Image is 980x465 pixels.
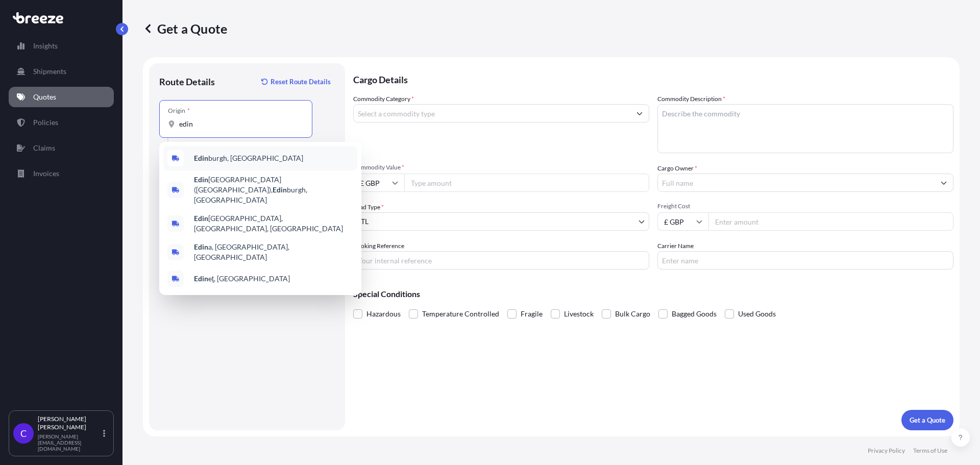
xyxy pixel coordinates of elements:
[38,415,101,431] p: [PERSON_NAME] [PERSON_NAME]
[273,185,287,194] b: Edin
[33,168,59,179] p: Invoices
[271,77,331,87] p: Reset Route Details
[353,63,953,94] p: Cargo Details
[179,119,300,129] input: Origin
[366,306,401,322] span: Hazardous
[354,104,630,123] input: Select a commodity type
[708,212,953,231] input: Enter amount
[194,175,353,205] span: [GEOGRAPHIC_DATA] ([GEOGRAPHIC_DATA]), burgh, [GEOGRAPHIC_DATA]
[422,306,499,322] span: Temperature Controlled
[353,94,414,104] label: Commodity Category
[910,415,945,425] p: Get a Quote
[404,174,649,192] input: Type amount
[194,154,208,162] b: Edin
[353,290,953,298] p: Special Conditions
[521,306,543,322] span: Fragile
[33,41,58,51] p: Insights
[194,242,353,262] span: a, [GEOGRAPHIC_DATA], [GEOGRAPHIC_DATA]
[657,94,725,104] label: Commodity Description
[194,175,208,184] b: Edin
[159,76,215,88] p: Route Details
[353,163,649,172] span: Commodity Value
[143,20,227,37] p: Get a Quote
[168,107,190,115] div: Origin
[615,306,650,322] span: Bulk Cargo
[194,213,353,234] span: [GEOGRAPHIC_DATA], [GEOGRAPHIC_DATA], [GEOGRAPHIC_DATA]
[194,153,303,163] span: burgh, [GEOGRAPHIC_DATA]
[20,428,27,438] span: C
[738,306,776,322] span: Used Goods
[630,104,649,123] button: Show suggestions
[658,174,935,192] input: Full name
[358,216,369,227] span: LTL
[194,274,208,283] b: Edin
[33,66,66,77] p: Shipments
[194,242,208,251] b: Edin
[657,202,953,210] span: Freight Cost
[194,274,290,284] span: eţ, [GEOGRAPHIC_DATA]
[159,142,361,295] div: Show suggestions
[33,117,58,128] p: Policies
[38,433,101,452] p: [PERSON_NAME][EMAIL_ADDRESS][DOMAIN_NAME]
[913,447,947,455] p: Terms of Use
[194,214,208,223] b: Edin
[564,306,594,322] span: Livestock
[353,202,384,212] span: Load Type
[657,163,697,174] label: Cargo Owner
[935,174,953,192] button: Show suggestions
[353,241,404,251] label: Booking Reference
[868,447,905,455] p: Privacy Policy
[33,92,56,102] p: Quotes
[353,251,649,270] input: Your internal reference
[672,306,717,322] span: Bagged Goods
[657,241,694,251] label: Carrier Name
[33,143,55,153] p: Claims
[657,251,953,270] input: Enter name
